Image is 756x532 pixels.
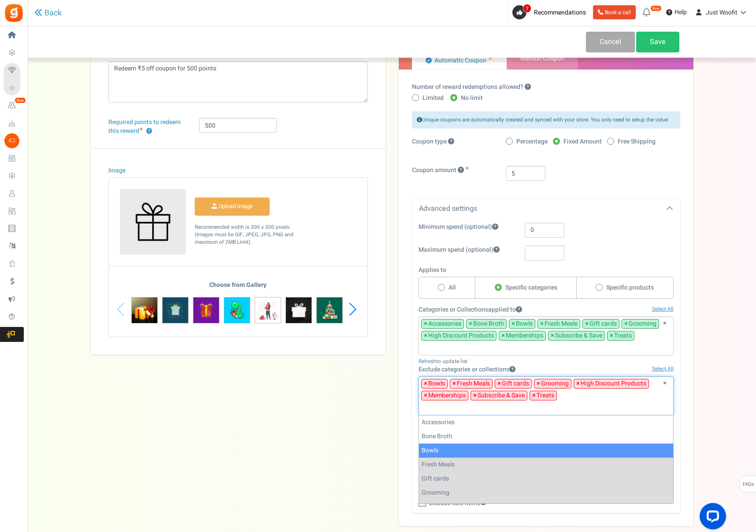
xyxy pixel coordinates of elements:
a: New [4,98,24,113]
li: Bowls [509,319,535,329]
li: Grooming [419,486,673,500]
span: × [663,379,667,388]
li: Bowls [421,379,448,389]
li: Bowls [419,444,673,458]
span: × [469,319,472,328]
li: High Discount Products [574,379,649,389]
li: Gift cards [495,379,532,389]
span: Categories or Collections [419,305,488,314]
div: Advanced settings [412,198,680,219]
li: Treats [530,391,557,400]
button: Required points to redeem this reward [146,128,152,134]
span: Specific categories [505,283,557,292]
em: New [15,97,26,103]
li: Subscribe & Save [548,331,605,341]
span: × [540,319,544,328]
label: Exclude categories or collections [419,365,515,374]
li: High Discount Products [421,331,497,341]
span: No limit [461,94,483,103]
span: × [576,379,580,388]
li: Fresh Meals [419,458,673,472]
span: Free Shipping [618,137,656,146]
h5: Choose from Gallery [131,282,345,293]
a: Refresh [419,357,436,365]
span: Just Woofit [706,8,737,17]
label: applied to [419,305,522,314]
span: × [511,319,515,328]
span: × [497,379,501,388]
input: 0 [525,223,564,238]
span: Limited [422,94,444,103]
li: Bone Broth [466,319,507,329]
span: Applies to [419,265,446,275]
span: × [501,331,505,340]
span: All [448,283,456,292]
div: Unique coupons are automatically created and synced with your store. You only need to setup the v... [412,111,680,128]
span: Recommendations [534,8,586,17]
li: Grooming [622,319,659,329]
a: Select All [652,365,674,373]
em: New [650,5,662,11]
label: Maximum spend (optional) [412,246,518,254]
li: Memberships [499,331,546,341]
span: Fixed Amount [563,137,602,146]
li: Accessories [421,319,464,329]
span: × [452,379,456,388]
li: Accessories [419,415,673,429]
a: Back [34,8,62,18]
span: 7 [523,4,531,13]
li: Memberships [421,391,468,400]
span: × [424,391,427,400]
label: Number of reward redemptions allowed? [412,83,531,92]
span: Automatic Coupon [434,56,486,65]
li: Fresh Meals [450,379,493,389]
a: Cancel [586,32,635,52]
div: to update list [419,358,674,365]
a: Book a call [593,5,636,19]
li: Fresh Meals [537,319,580,329]
span: × [473,391,477,400]
li: Gift cards [582,319,619,329]
a: Save [636,32,679,52]
a: Help [663,5,690,19]
label: Minimum spend (optional) [412,223,518,231]
span: × [610,331,613,340]
span: Percentage [516,137,548,146]
label: Required points to redeem this reward [108,118,186,136]
li: Grooming [534,379,571,389]
li: Bone Broth [419,429,673,444]
a: 7 Recommendations [512,5,589,19]
span: × [551,331,554,340]
span: Specific products [606,283,654,292]
textarea: Redeem ₹5 off coupon for 500 points [108,61,368,103]
li: Gift cards [419,472,673,486]
span: FAQs [742,476,754,493]
span: × [424,331,427,340]
p: Recommended width is 300 x 300 pixels. (Images must be GIF, JPEG, JPG, PNG and maximum of 2MB Lim... [195,224,305,246]
span: × [424,319,427,328]
span: × [624,319,628,328]
span: × [424,379,427,388]
a: Select All [652,305,674,313]
label: Image [108,166,126,175]
span: × [663,319,667,328]
span: Help [672,8,687,17]
li: Subscribe & Save [471,391,527,400]
span: × [537,379,540,388]
span: Coupon amount [412,165,456,175]
li: High Discount Products [419,500,673,514]
img: Gratisfaction [4,3,24,23]
span: Manual Coupon [520,54,564,63]
li: Treats [607,331,634,341]
span: × [585,319,589,328]
span: Coupon type [412,137,454,146]
span: × [532,391,536,400]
